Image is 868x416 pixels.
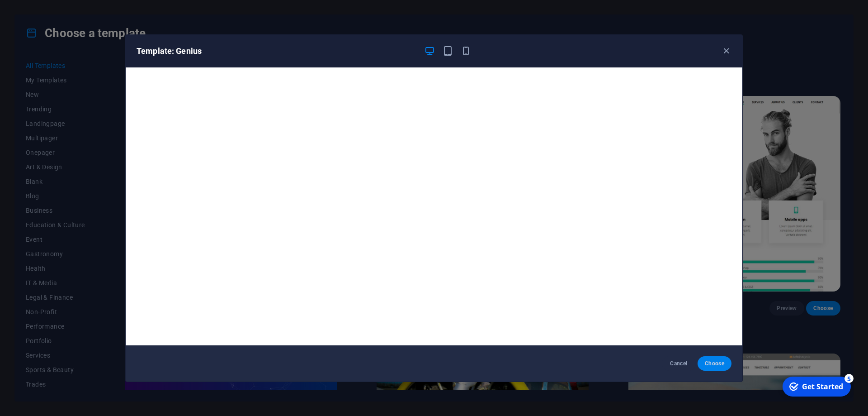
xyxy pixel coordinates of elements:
div: 5 [67,1,76,10]
button: Cancel [662,356,696,371]
div: Get Started 5 items remaining, 0% complete [5,4,73,24]
div: Get Started [24,9,66,19]
span: Choose [705,360,724,367]
h6: Template: Genius [137,46,417,57]
span: Cancel [669,360,689,367]
button: Choose [698,356,731,371]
